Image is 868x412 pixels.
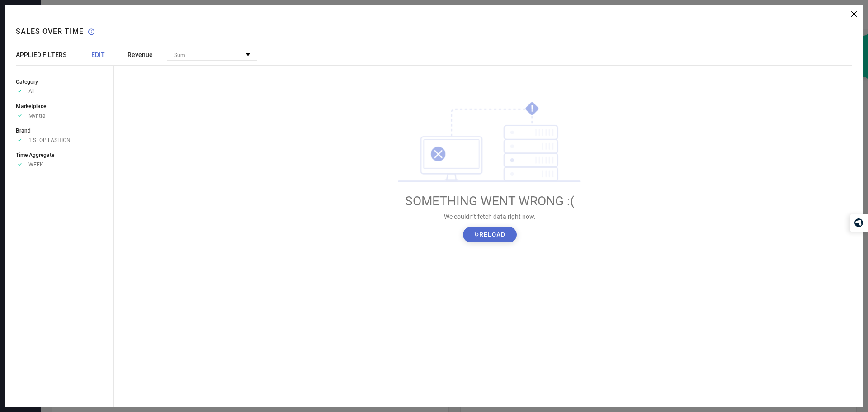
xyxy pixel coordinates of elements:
span: SOMETHING WENT WRONG :( [405,194,575,208]
span: We couldn’t fetch data right now. [444,213,536,220]
span: All [28,88,35,95]
button: ↻Reload [463,227,517,242]
tspan: ! [532,103,534,114]
span: EDIT [91,51,105,58]
h1: Sales over time [16,27,84,36]
span: Category [16,79,38,85]
span: Marketplace [16,103,46,109]
span: 1 STOP FASHION [28,137,71,143]
span: Brand [16,128,31,134]
span: Sum [174,52,185,58]
span: APPLIED FILTERS [16,51,66,58]
span: Myntra [28,113,46,119]
span: WEEK [28,161,43,168]
span: Time Aggregate [16,152,54,158]
span: Revenue [127,51,153,58]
